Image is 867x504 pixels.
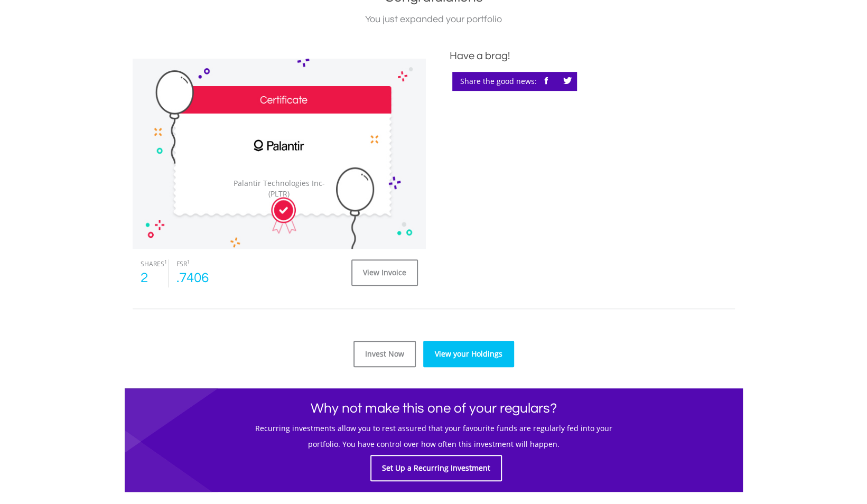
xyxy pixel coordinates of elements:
[353,341,416,367] a: Invest Now
[141,259,161,268] div: SHARES
[133,423,735,434] h5: Recurring investments allow you to rest assured that your favourite funds are regularly fed into ...
[187,258,190,265] sup: 1
[133,439,735,450] h5: portfolio. You have control over how often this investment will happen.
[450,48,735,64] div: Have a brag!
[164,258,167,265] sup: 1
[423,341,514,367] a: View your Holdings
[268,178,325,199] span: - (PLTR)
[452,72,577,91] div: Share the good news:
[133,399,735,418] h1: Why not make this one of your regulars?
[176,259,211,268] div: FSR
[351,259,418,286] a: View Invoice
[370,455,502,481] a: Set Up a Recurring Investment
[176,268,211,287] div: .7406
[141,268,161,287] div: 2
[133,12,735,27] div: You just expanded your portfolio
[240,119,318,173] img: EQU.US.PLTR.png
[228,178,330,199] div: Palantir Technologies Inc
